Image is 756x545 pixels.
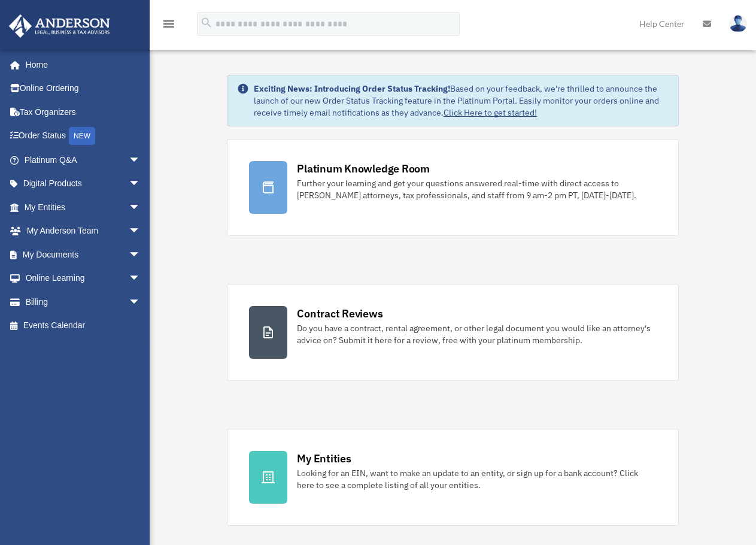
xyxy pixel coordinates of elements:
a: Platinum Knowledge Room Further your learning and get your questions answered real-time with dire... [227,139,678,236]
div: Based on your feedback, we're thrilled to announce the launch of our new Order Status Tracking fe... [254,83,668,119]
img: Anderson Advisors Platinum Portal [5,14,114,38]
a: Events Calendar [8,314,159,338]
a: My Entities Looking for an EIN, want to make an update to an entity, or sign up for a bank accoun... [227,429,678,526]
span: arrow_drop_down [129,267,153,291]
a: My Anderson Teamarrow_drop_down [8,219,159,243]
a: Tax Organizers [8,100,159,124]
div: Do you have a contract, rental agreement, or other legal document you would like an attorney's ad... [297,322,656,346]
span: arrow_drop_down [129,290,153,314]
strong: Exciting News: Introducing Order Status Tracking! [254,83,450,94]
span: arrow_drop_down [129,219,153,244]
div: Contract Reviews [297,306,382,321]
a: Home [8,53,153,77]
div: My Entities [297,451,351,466]
a: Billingarrow_drop_down [8,290,159,314]
a: Digital Productsarrow_drop_down [8,172,159,196]
i: menu [162,17,176,31]
a: My Entitiesarrow_drop_down [8,195,159,219]
i: search [200,16,213,29]
a: Click Here to get started! [444,107,537,118]
a: Platinum Q&Aarrow_drop_down [8,148,159,172]
span: arrow_drop_down [129,195,153,220]
a: Contract Reviews Do you have a contract, rental agreement, or other legal document you would like... [227,284,678,381]
div: Looking for an EIN, want to make an update to an entity, or sign up for a bank account? Click her... [297,467,656,491]
span: arrow_drop_down [129,243,153,267]
a: Online Learningarrow_drop_down [8,267,159,290]
span: arrow_drop_down [129,172,153,196]
div: Platinum Knowledge Room [297,161,430,176]
div: Further your learning and get your questions answered real-time with direct access to [PERSON_NAM... [297,177,656,201]
a: My Documentsarrow_drop_down [8,243,159,267]
img: User Pic [729,15,747,32]
a: Order StatusNEW [8,124,159,149]
div: NEW [69,127,95,145]
a: menu [162,21,176,31]
span: arrow_drop_down [129,148,153,172]
a: Online Ordering [8,77,159,101]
